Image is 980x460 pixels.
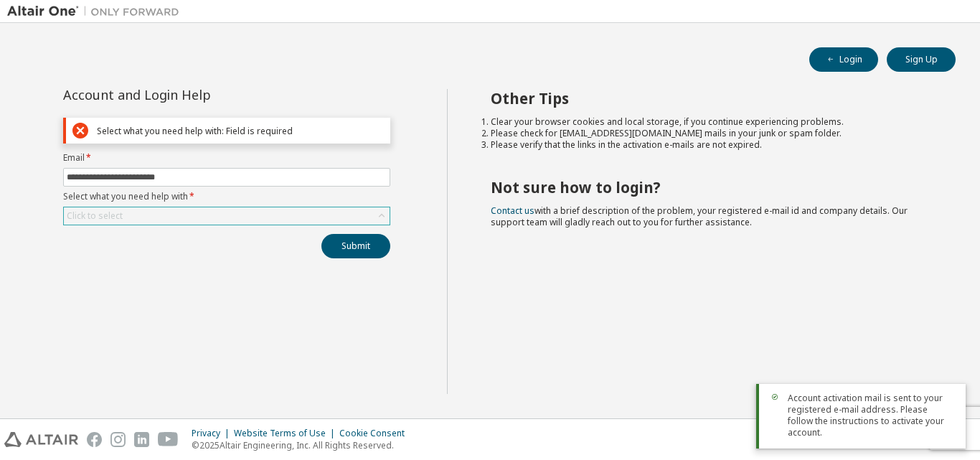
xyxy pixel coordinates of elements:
div: Click to select [64,207,390,225]
img: instagram.svg [110,432,126,447]
img: altair_logo.svg [4,432,78,447]
button: Submit [321,234,390,258]
span: Account activation mail is sent to your registered e-mail address. Please follow the instructions... [788,393,954,438]
li: Clear your browser cookies and local storage, if you continue experiencing problems. [491,116,930,128]
button: Login [809,47,878,72]
h2: Other Tips [491,89,930,108]
img: facebook.svg [87,432,102,447]
button: Sign Up [887,47,956,72]
label: Select what you need help with [63,191,390,202]
img: linkedin.svg [134,432,149,447]
div: Select what you need help with: Field is required [97,126,384,136]
li: Please check for [EMAIL_ADDRESS][DOMAIN_NAME] mails in your junk or spam folder. [491,128,930,139]
span: with a brief description of the problem, your registered e-mail id and company details. Our suppo... [491,205,908,228]
h2: Not sure how to login? [491,178,930,197]
div: Cookie Consent [339,428,413,439]
img: Altair One [7,4,187,19]
p: © 2025 Altair Engineering, Inc. All Rights Reserved. [192,439,413,451]
li: Please verify that the links in the activation e-mails are not expired. [491,139,930,151]
div: Website Terms of Use [234,428,339,439]
div: Click to select [67,210,123,222]
div: Privacy [192,428,234,439]
label: Email [63,152,390,164]
img: youtube.svg [158,432,179,447]
a: Contact us [491,205,534,217]
div: Account and Login Help [63,89,325,100]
